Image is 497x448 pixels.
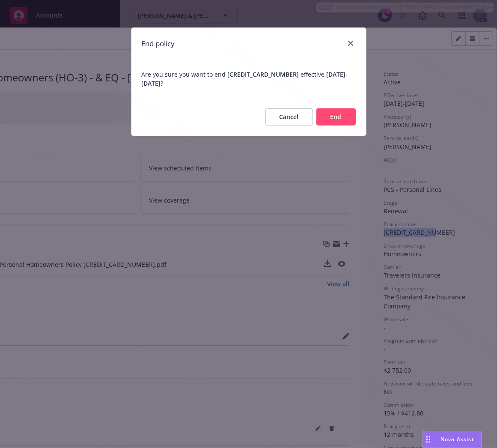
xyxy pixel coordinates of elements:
[423,431,434,448] div: Drag to move
[440,436,474,443] span: Nova Assist
[265,108,313,125] button: Cancel
[142,70,348,87] span: [DATE] - [DATE]
[423,431,482,448] button: Nova Assist
[131,60,366,98] span: Are you sure you want to end effective ?
[142,38,175,49] h1: End policy
[228,70,299,78] span: [CREDIT_CARD_NUMBER]
[316,108,356,125] button: End
[345,38,356,48] a: close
